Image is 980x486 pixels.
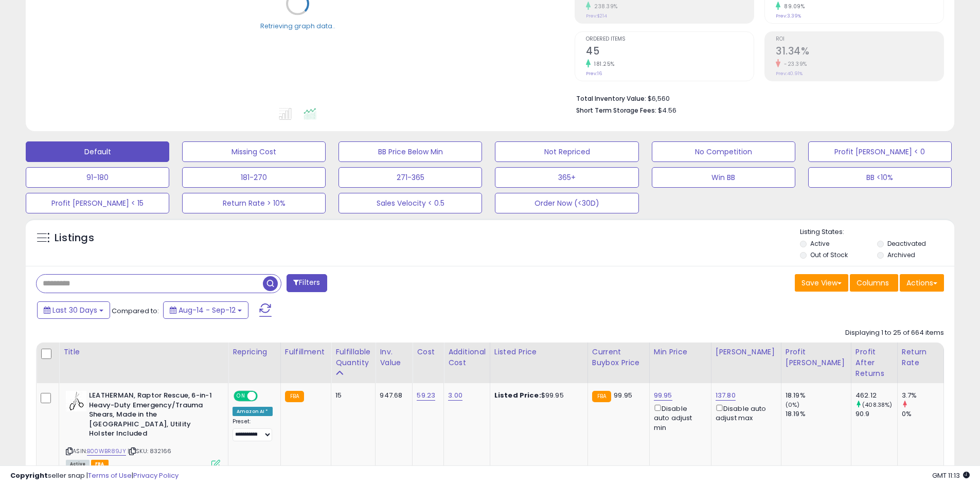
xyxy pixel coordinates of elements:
[808,141,952,162] button: Profit [PERSON_NAME] < 0
[900,274,944,292] button: Actions
[902,347,939,368] div: Return Rate
[786,409,851,419] div: 18.19%
[862,401,892,409] small: (408.38%)
[856,347,893,379] div: Profit After Returns
[10,471,48,480] strong: Copyright
[335,347,371,368] div: Fulfillable Quantity
[182,193,326,213] button: Return Rate > 10%
[592,347,645,368] div: Current Buybox Price
[716,403,773,423] div: Disable auto adjust max
[182,167,326,188] button: 181-270
[654,390,672,401] a: 99.95
[780,3,805,10] small: 89.09%
[857,278,889,288] span: Columns
[87,447,126,456] a: B00WBR89JY
[179,305,236,315] span: Aug-14 - Sep-12
[654,403,703,433] div: Disable auto adjust min
[856,391,897,400] div: 462.12
[856,409,897,419] div: 90.9
[808,167,952,188] button: BB <10%
[652,167,795,188] button: Win BB
[716,347,777,357] div: [PERSON_NAME]
[256,392,273,401] span: OFF
[112,306,159,316] span: Compared to:
[795,274,848,292] button: Save View
[233,407,273,416] div: Amazon AI *
[233,418,273,441] div: Preset:
[586,13,607,19] small: Prev: $214
[810,239,829,248] label: Active
[716,390,736,401] a: 137.80
[182,141,326,162] button: Missing Cost
[576,92,936,104] li: $6,560
[37,301,110,319] button: Last 30 Days
[89,391,214,441] b: LEATHERMAN, Raptor Rescue, 6-in-1 Heavy-Duty Emergency/Trauma Shears, Made in the [GEOGRAPHIC_DAT...
[338,167,482,188] button: 271-365
[850,274,898,292] button: Columns
[586,37,754,42] span: Ordered Items
[494,347,583,357] div: Listed Price
[52,305,97,315] span: Last 30 Days
[495,141,638,162] button: Not Repriced
[776,13,801,19] small: Prev: 3.39%
[576,106,656,115] b: Short Term Storage Fees:
[335,391,367,400] div: 15
[380,347,408,368] div: Inv. value
[133,471,179,480] a: Privacy Policy
[776,37,943,42] span: ROI
[448,347,486,368] div: Additional Cost
[495,193,638,213] button: Order Now (<30D)
[338,193,482,213] button: Sales Velocity < 0.5
[417,347,439,357] div: Cost
[591,3,618,10] small: 238.39%
[932,471,970,480] span: 2025-10-13 11:13 GMT
[576,94,646,103] b: Total Inventory Value:
[654,347,707,357] div: Min Price
[776,45,943,59] h2: 31.34%
[10,471,179,481] div: seller snap | |
[614,390,632,400] span: 99.95
[495,167,638,188] button: 365+
[586,70,602,77] small: Prev: 16
[887,239,926,248] label: Deactivated
[417,390,435,401] a: 59.23
[902,409,943,419] div: 0%
[285,391,304,402] small: FBA
[780,60,807,68] small: -23.39%
[448,390,462,401] a: 3.00
[658,105,676,115] span: $4.56
[592,391,611,402] small: FBA
[63,347,224,357] div: Title
[233,347,276,357] div: Repricing
[128,447,171,455] span: | SKU: 832166
[591,60,615,68] small: 181.25%
[652,141,795,162] button: No Competition
[287,274,327,292] button: Filters
[887,250,915,259] label: Archived
[786,401,800,409] small: (0%)
[88,471,132,480] a: Terms of Use
[55,231,94,245] h5: Listings
[810,250,848,259] label: Out of Stock
[260,21,335,30] div: Retrieving graph data..
[26,141,169,162] button: Default
[26,167,169,188] button: 91-180
[786,391,851,400] div: 18.19%
[235,392,247,401] span: ON
[494,391,580,400] div: $99.95
[586,45,754,59] h2: 45
[800,227,954,237] p: Listing States:
[380,391,404,400] div: 947.68
[776,70,803,77] small: Prev: 40.91%
[902,391,943,400] div: 3.7%
[66,391,86,411] img: 31vlDptpTXL._SL40_.jpg
[163,301,248,319] button: Aug-14 - Sep-12
[845,328,944,338] div: Displaying 1 to 25 of 664 items
[786,347,847,368] div: Profit [PERSON_NAME]
[26,193,169,213] button: Profit [PERSON_NAME] < 15
[338,141,482,162] button: BB Price Below Min
[494,390,541,400] b: Listed Price:
[285,347,327,357] div: Fulfillment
